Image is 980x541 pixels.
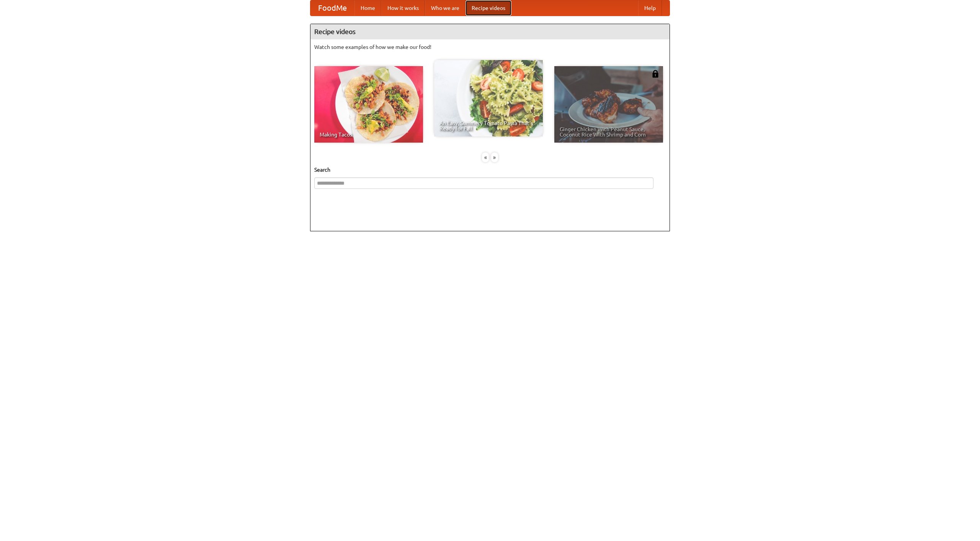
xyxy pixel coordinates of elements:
p: Watch some examples of how we make our food! [314,43,666,51]
span: Making Tacos [320,132,418,137]
span: An Easy, Summery Tomato Pasta That's Ready for Fall [439,120,537,131]
a: Recipe videos [465,0,511,16]
img: 483408.png [652,70,659,78]
a: FoodMe [310,0,354,16]
a: Who we are [425,0,465,16]
a: How it works [381,0,425,16]
a: Help [638,0,662,16]
a: An Easy, Summery Tomato Pasta That's Ready for Fall [434,60,543,136]
h4: Recipe videos [310,24,670,39]
h5: Search [314,166,666,174]
a: Home [354,0,381,16]
a: Making Tacos [314,66,423,143]
div: « [482,153,489,162]
div: » [491,153,498,162]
